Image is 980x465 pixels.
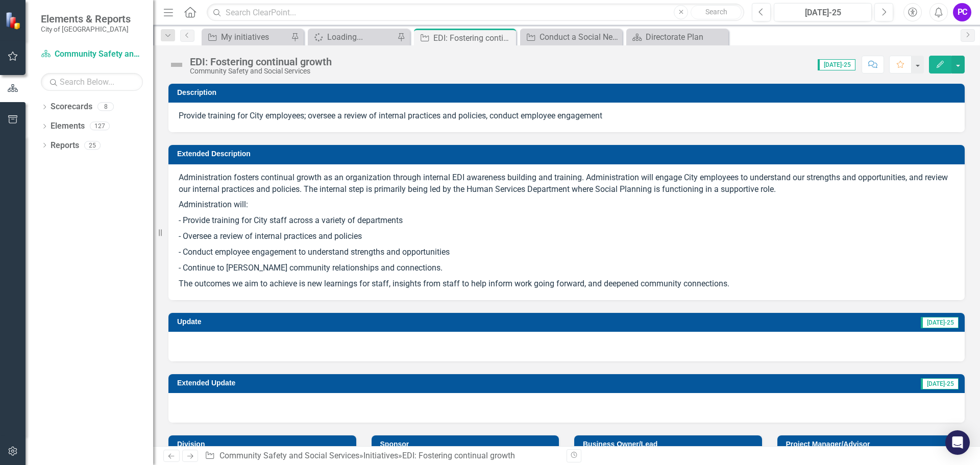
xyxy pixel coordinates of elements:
[177,318,478,326] h3: Update
[205,450,559,462] div: » »
[953,3,971,21] button: PC
[327,31,395,43] div: Loading...
[177,150,960,158] h3: Extended Description
[629,31,726,43] a: Directorate Plan
[380,440,554,448] h3: Sponsor
[179,197,954,213] p: Administration will:
[179,260,954,276] p: - Continue to [PERSON_NAME] community relationships and connections.
[51,101,92,113] a: Scorecards
[177,440,351,448] h3: Division
[51,120,85,132] a: Elements
[705,8,727,16] span: Search
[646,31,726,43] div: Directorate Plan
[41,13,131,25] span: Elements & Reports
[921,317,959,328] span: [DATE]-25
[786,440,960,448] h3: Project Manager/Advisor
[179,213,954,229] p: - Provide training for City staff across a variety of departments
[190,56,332,67] div: EDI: Fostering continual growth
[310,31,395,43] a: Loading...
[219,451,359,460] a: Community Safety and Social Services
[179,111,602,120] span: Provide training for City employees; oversee a review of internal practices and policies, conduct...
[41,48,143,60] a: Community Safety and Social Services
[41,25,131,33] small: City of [GEOGRAPHIC_DATA]
[51,140,79,152] a: Reports
[207,4,744,21] input: Search ClearPoint...
[540,31,620,43] div: Conduct a Social Needs Assessment
[221,31,288,43] div: My initiatives
[41,73,143,91] input: Search Below...
[777,7,868,19] div: [DATE]-25
[433,32,513,44] div: EDI: Fostering continual growth
[84,141,101,150] div: 25
[168,57,185,73] img: Not Defined
[523,31,620,43] a: Conduct a Social Needs Assessment
[691,5,742,19] button: Search
[204,31,288,43] a: My initiatives
[179,229,954,244] p: - Oversee a review of internal practices and policies
[190,67,332,75] div: Community Safety and Social Services
[177,379,647,387] h3: Extended Update
[945,430,970,455] div: Open Intercom Messenger
[774,3,872,21] button: [DATE]-25
[179,244,954,260] p: - Conduct employee engagement to understand strengths and opportunities
[97,103,114,111] div: 8
[177,89,960,96] h3: Description
[921,378,959,389] span: [DATE]-25
[402,451,515,460] div: EDI: Fostering continual growth
[818,59,855,70] span: [DATE]-25
[90,122,110,131] div: 127
[179,172,954,198] p: Administration fosters continual growth as an organization through internal EDI awareness buildin...
[179,276,954,290] p: The outcomes we aim to achieve is new learnings for staff, insights from staff to help inform wor...
[583,440,757,448] h3: Business Owner/Lead
[5,11,24,30] img: ClearPoint Strategy
[363,451,398,460] a: Initiatives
